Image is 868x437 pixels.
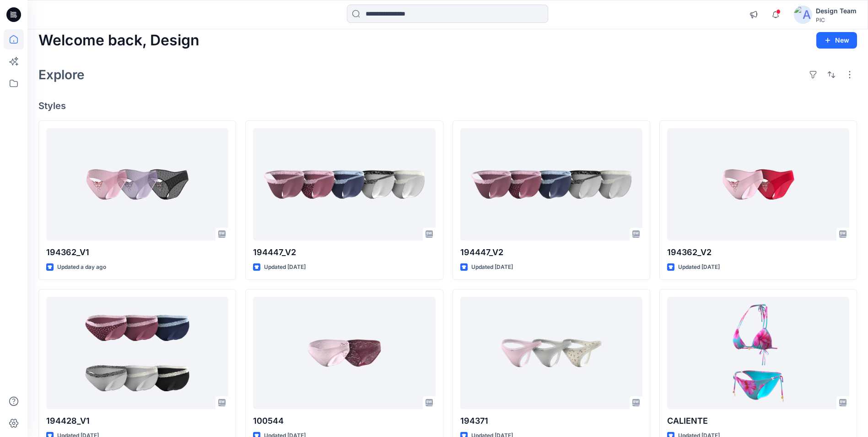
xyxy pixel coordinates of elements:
[678,262,720,272] p: Updated [DATE]
[38,32,199,49] h2: Welcome back, Design
[253,246,435,259] p: 194447_V2
[253,297,435,409] a: 100544
[460,246,642,259] p: 194447_V2
[46,415,228,427] p: 194428_V1
[667,246,849,259] p: 194362_V2
[38,67,85,82] h2: Explore
[471,262,513,272] p: Updated [DATE]
[46,128,228,240] a: 194362_V1
[253,128,435,240] a: 194447_V2
[816,16,857,23] div: PIC
[264,262,306,272] p: Updated [DATE]
[460,297,642,409] a: 194371
[816,5,857,16] div: Design Team
[794,5,812,24] img: avatar
[816,32,857,49] button: New
[460,415,642,427] p: 194371
[460,128,642,240] a: 194447_V2
[253,415,435,427] p: 100544
[667,297,849,409] a: CALIENTE
[46,246,228,259] p: 194362_V1
[57,262,106,272] p: Updated a day ago
[46,297,228,409] a: 194428_V1
[667,128,849,240] a: 194362_V2
[38,100,857,111] h4: Styles
[667,415,849,427] p: CALIENTE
